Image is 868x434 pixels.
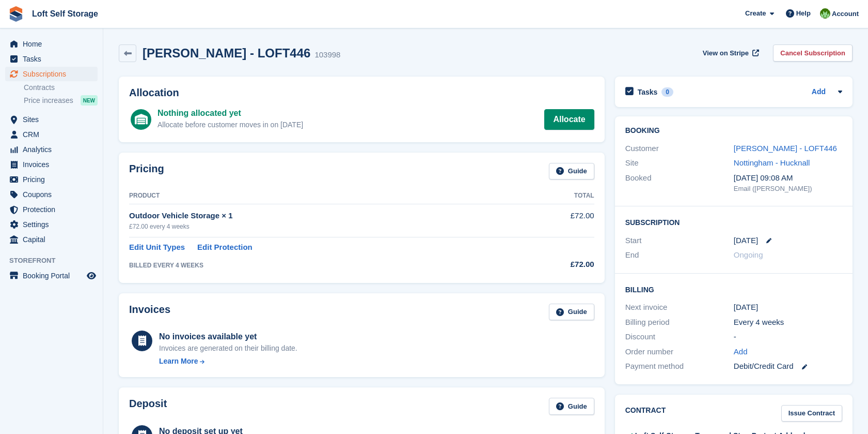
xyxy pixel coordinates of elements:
h2: Subscription [625,217,842,227]
div: £72.00 [519,259,594,271]
div: [DATE] [734,302,842,313]
h2: Billing [625,284,842,294]
a: Add [812,86,826,98]
a: Preview store [85,270,98,282]
img: James Johnson [820,8,830,19]
div: Next invoice [625,302,734,313]
span: Ongoing [734,250,763,259]
span: Subscriptions [23,67,85,81]
a: Contracts [24,83,98,93]
span: Protection [23,202,85,217]
a: menu [5,187,98,202]
a: Learn More [159,356,297,367]
a: Issue Contract [781,405,842,422]
div: Discount [625,331,734,343]
span: View on Stripe [703,48,749,58]
a: Allocate [544,109,594,130]
div: [DATE] 09:08 AM [734,172,842,184]
div: Booked [625,172,734,194]
span: Help [796,8,811,19]
a: menu [5,268,98,283]
div: - [734,331,842,343]
span: Create [745,8,766,19]
a: menu [5,232,98,247]
div: Nothing allocated yet [157,107,303,119]
h2: Pricing [129,163,164,180]
a: Guide [549,398,594,415]
div: Every 4 weeks [734,317,842,328]
a: Edit Protection [197,242,252,253]
div: Learn More [159,356,198,367]
span: Capital [23,232,85,247]
span: Home [23,37,85,51]
a: menu [5,127,98,142]
a: View on Stripe [699,44,761,62]
div: Email ([PERSON_NAME]) [734,184,842,194]
div: No invoices available yet [159,331,297,343]
div: Billing period [625,317,734,328]
a: menu [5,202,98,217]
a: Nottingham - Hucknall [734,158,810,167]
span: Account [832,9,859,19]
div: Outdoor Vehicle Storage × 1 [129,210,519,222]
div: Start [625,235,734,247]
div: End [625,249,734,261]
div: Invoices are generated on their billing date. [159,343,297,354]
a: Cancel Subscription [773,44,853,62]
a: menu [5,217,98,232]
a: menu [5,142,98,157]
h2: Booking [625,127,842,135]
a: Edit Unit Types [129,242,185,253]
a: Guide [549,304,594,321]
span: Invoices [23,157,85,172]
a: menu [5,52,98,66]
h2: Deposit [129,398,167,415]
span: CRM [23,127,85,142]
th: Product [129,188,519,204]
th: Total [519,188,594,204]
div: Payment method [625,361,734,372]
h2: Allocation [129,87,594,99]
td: £72.00 [519,204,594,237]
time: 2025-09-04 00:00:00 UTC [734,235,758,247]
span: Analytics [23,142,85,157]
div: 0 [661,87,673,97]
a: Loft Self Storage [28,5,102,22]
a: menu [5,67,98,81]
h2: Invoices [129,304,170,321]
span: Price increases [24,96,73,106]
span: Sites [23,112,85,127]
a: menu [5,112,98,127]
div: Site [625,157,734,169]
div: NEW [81,95,98,106]
span: Settings [23,217,85,232]
div: Order number [625,346,734,358]
div: BILLED EVERY 4 WEEKS [129,261,519,270]
div: 103998 [314,49,340,61]
h2: Tasks [638,87,658,97]
img: stora-icon-8386f47178a22dfd0bd8f6a31ec36ba5ce8667c1dd55bd0f319d3a0aa187defe.svg [8,6,24,22]
a: menu [5,157,98,172]
span: Booking Portal [23,268,85,283]
h2: Contract [625,405,666,422]
a: menu [5,172,98,187]
span: Tasks [23,52,85,66]
div: £72.00 every 4 weeks [129,222,519,231]
a: Add [734,346,748,358]
div: Allocate before customer moves in on [DATE] [157,119,303,130]
span: Storefront [9,256,103,266]
h2: [PERSON_NAME] - LOFT446 [143,46,310,60]
div: Debit/Credit Card [734,361,842,372]
span: Pricing [23,172,85,187]
a: Guide [549,163,594,180]
a: Price increases NEW [24,95,98,106]
div: Customer [625,143,734,155]
a: [PERSON_NAME] - LOFT446 [734,144,837,153]
a: menu [5,37,98,51]
span: Coupons [23,187,85,202]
